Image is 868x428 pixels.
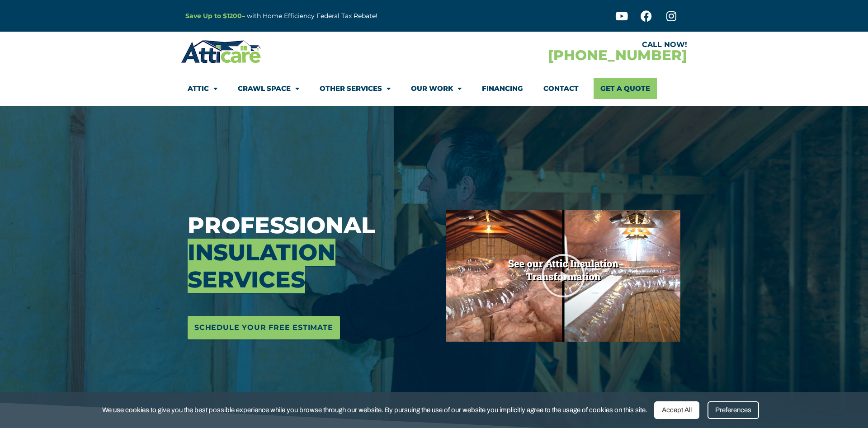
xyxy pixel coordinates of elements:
[543,78,579,99] a: Contact
[594,78,657,99] a: Get A Quote
[194,320,333,335] span: Schedule Your Free Estimate
[188,316,340,339] a: Schedule Your Free Estimate
[482,78,523,99] a: Financing
[102,404,647,416] span: We use cookies to give you the best possible experience while you browse through our website. By ...
[185,12,242,20] a: Save Up to $1200
[238,78,299,99] a: Crawl Space
[541,253,586,298] div: Play Video
[5,333,193,401] iframe: Chat Invitation
[654,401,699,419] div: Accept All
[708,401,759,419] div: Preferences
[188,239,335,293] span: Insulation Services
[320,78,391,99] a: Other Services
[411,78,462,99] a: Our Work
[185,11,478,21] p: – with Home Efficiency Federal Tax Rebate!
[188,212,433,293] h3: Professional
[434,41,687,48] div: CALL NOW!
[188,78,217,99] a: Attic
[188,78,680,99] nav: Menu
